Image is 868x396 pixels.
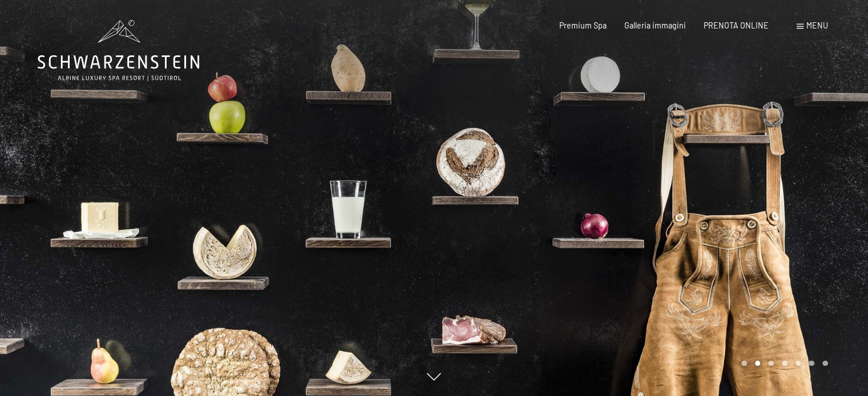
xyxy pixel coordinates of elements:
div: Carousel Page 3 [768,361,774,366]
a: Galleria immagini [624,21,686,30]
div: Carousel Page 4 [782,361,788,366]
div: Carousel Pagination [737,361,828,366]
div: Carousel Page 7 [822,361,828,366]
span: Menu [806,21,828,30]
div: Carousel Page 2 (Current Slide) [755,361,761,366]
a: Premium Spa [559,21,607,30]
a: PRENOTA ONLINE [704,21,769,30]
div: Carousel Page 6 [809,361,814,366]
div: Carousel Page 5 [796,361,801,366]
div: Carousel Page 1 [741,361,747,366]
